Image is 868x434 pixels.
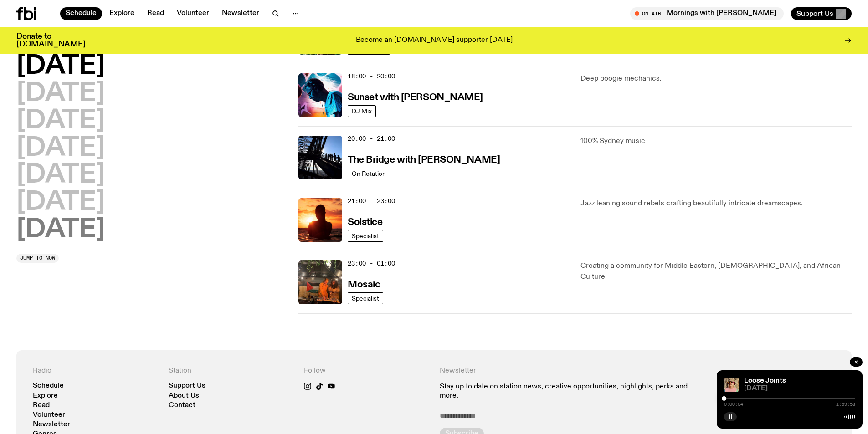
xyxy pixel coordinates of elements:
[744,377,786,384] a: Loose Joints
[630,7,784,20] button: On AirMornings with [PERSON_NAME]
[348,197,395,205] span: 21:00 - 23:00
[298,198,342,242] img: A girl standing in the ocean as waist level, staring into the rise of the sun.
[16,163,105,188] button: [DATE]
[348,72,395,81] span: 18:00 - 20:00
[440,367,700,375] h4: Newsletter
[836,402,855,407] span: 1:59:58
[348,134,395,143] span: 20:00 - 21:00
[33,412,65,419] a: Volunteer
[348,259,395,268] span: 23:00 - 01:00
[791,7,852,20] button: Support Us
[348,278,380,290] a: Mosaic
[171,7,215,20] a: Volunteer
[348,292,383,304] a: Specialist
[169,402,195,409] a: Contact
[33,421,70,428] a: Newsletter
[216,7,265,20] a: Newsletter
[744,385,855,392] span: [DATE]
[16,217,105,243] button: [DATE]
[440,383,700,400] p: Stay up to date on station news, creative opportunities, highlights, perks and more.
[352,295,379,301] span: Specialist
[33,393,58,399] a: Explore
[352,232,379,239] span: Specialist
[348,91,483,102] a: Sunset with [PERSON_NAME]
[352,107,372,114] span: DJ Mix
[348,216,382,227] a: Solstice
[724,378,739,392] img: Tyson stands in front of a paperbark tree wearing orange sunglasses, a suede bucket hat and a pin...
[16,33,85,48] h3: Donate to [DOMAIN_NAME]
[169,367,293,375] h4: Station
[104,7,140,20] a: Explore
[580,136,852,147] p: 100% Sydney music
[348,168,390,179] a: On Rotation
[580,260,852,282] p: Creating a community for Middle Eastern, [DEMOGRAPHIC_DATA], and African Culture.
[20,255,55,260] span: Jump to now
[348,230,383,242] a: Specialist
[348,280,380,290] h3: Mosaic
[580,198,852,209] p: Jazz leaning sound rebels crafting beautifully intricate dreamscapes.
[142,7,169,20] a: Read
[348,93,483,102] h3: Sunset with [PERSON_NAME]
[33,383,64,389] a: Schedule
[16,81,105,107] button: [DATE]
[16,54,105,79] button: [DATE]
[348,155,500,165] h3: The Bridge with [PERSON_NAME]
[348,105,376,117] a: DJ Mix
[356,36,513,45] p: Become an [DOMAIN_NAME] supporter [DATE]
[169,393,199,399] a: About Us
[352,170,386,177] span: On Rotation
[304,367,429,375] h4: Follow
[33,367,158,375] h4: Radio
[298,260,342,304] img: Tommy and Jono Playing at a fundraiser for Palestine
[724,402,743,407] span: 0:00:04
[169,383,205,389] a: Support Us
[16,108,105,134] button: [DATE]
[16,136,105,161] button: [DATE]
[16,254,59,263] button: Jump to now
[348,218,382,227] h3: Solstice
[796,10,833,18] span: Support Us
[60,7,102,20] a: Schedule
[298,136,342,179] img: People climb Sydney's Harbour Bridge
[33,402,50,409] a: Read
[580,73,852,84] p: Deep boogie mechanics.
[16,190,105,215] button: [DATE]
[348,153,500,165] a: The Bridge with [PERSON_NAME]
[298,73,342,117] img: Simon Caldwell stands side on, looking downwards. He has headphones on. Behind him is a brightly ...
